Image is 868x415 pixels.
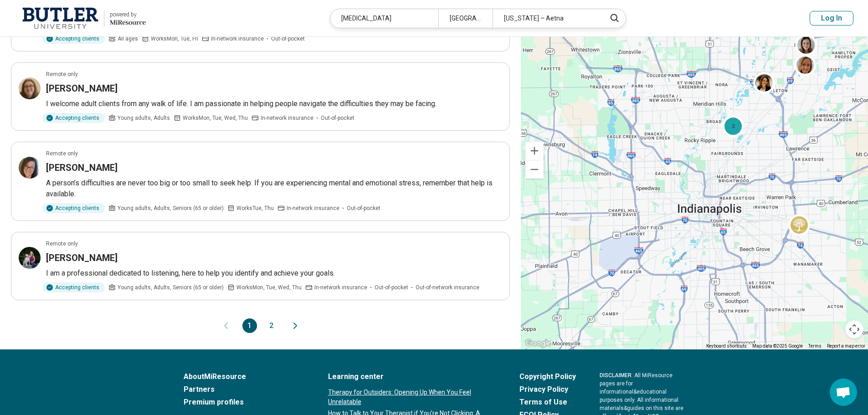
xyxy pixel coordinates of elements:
[321,114,354,122] span: Out-of-pocket
[15,7,146,29] a: Butler Universitypowered by
[221,318,231,333] button: Previous page
[211,35,264,43] span: In-network insurance
[375,283,408,292] span: Out-of-pocket
[600,372,632,379] span: DISCLAIMER
[314,283,367,292] span: In-network insurance
[184,384,304,395] a: Partners
[706,343,747,349] button: Keyboard shortcuts
[722,115,744,137] div: 2
[752,343,803,348] span: Map data ©2025 Google
[519,384,576,395] a: Privacy Policy
[118,114,170,122] span: Young adults, Adults
[46,149,78,158] p: Remote only
[438,9,493,28] div: [GEOGRAPHIC_DATA], IN 46208
[827,343,865,348] a: Report a map error
[236,283,302,292] span: Works Mon, Tue, Wed, Thu
[523,338,553,349] img: Google
[242,318,257,333] button: 1
[118,204,224,212] span: Young adults, Adults, Seniors (65 or older)
[184,397,304,408] a: Premium profiles
[184,371,304,382] a: AboutMiResource
[845,320,863,338] button: Map camera controls
[110,10,146,19] div: powered by
[22,7,98,29] img: Butler University
[42,34,105,44] div: Accepting clients
[42,203,105,213] div: Accepting clients
[46,98,502,109] p: I welcome adult clients from any walk of life. I am passionate in helping people navigate the dif...
[42,282,105,292] div: Accepting clients
[271,35,305,43] span: Out-of-pocket
[287,204,339,212] span: In-network insurance
[236,204,274,212] span: Works Tue, Thu
[347,204,380,212] span: Out-of-pocket
[290,318,301,333] button: Next page
[493,9,601,28] div: [US_STATE] – Aetna
[525,160,544,179] button: Zoom out
[830,379,857,406] div: Open chat
[328,371,496,382] a: Learning center
[46,82,118,95] h3: [PERSON_NAME]
[808,343,822,348] a: Terms (opens in new tab)
[416,283,479,292] span: Out-of-network insurance
[46,178,502,200] p: A person’s difficulties are never too big or too small to seek help. If you are experiencing ment...
[118,283,224,292] span: Young adults, Adults, Seniors (65 or older)
[261,114,313,122] span: In-network insurance
[46,161,118,174] h3: [PERSON_NAME]
[519,397,576,408] a: Terms of Use
[330,9,438,28] div: [MEDICAL_DATA]
[151,35,198,43] span: Works Mon, Tue, Fri
[328,388,496,407] a: Therapy for Outsiders: Opening Up When You Feel Unrelatable
[264,318,279,333] button: 2
[46,268,502,279] p: I am a professional dedicated to listening, here to help you identify and achieve your goals.
[525,142,544,160] button: Zoom in
[46,70,78,78] p: Remote only
[118,35,138,43] span: All ages
[810,11,853,26] button: Log In
[183,114,248,122] span: Works Mon, Tue, Wed, Thu
[519,371,576,382] a: Copyright Policy
[523,338,553,349] a: Open this area in Google Maps (opens a new window)
[46,240,78,248] p: Remote only
[42,113,105,123] div: Accepting clients
[46,251,118,264] h3: [PERSON_NAME]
